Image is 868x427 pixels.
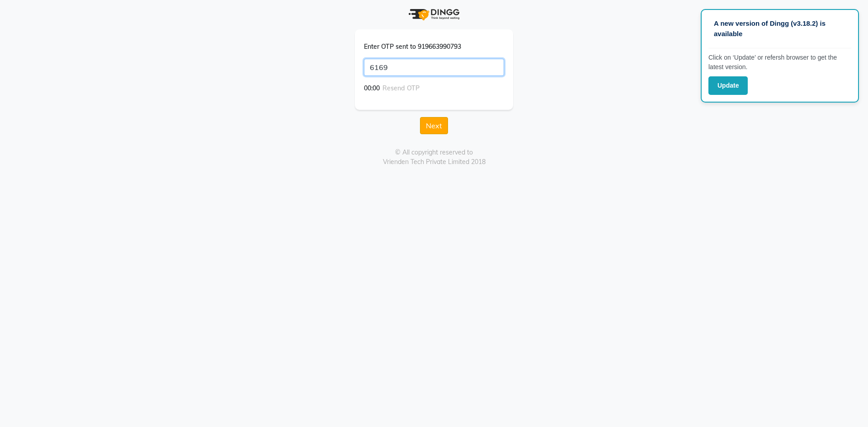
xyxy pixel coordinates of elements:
[708,53,851,72] p: Click on ‘Update’ or refersh browser to get the latest version.
[409,9,459,20] img: logo.png
[364,84,380,92] span: 00:00
[420,117,448,134] button: Next
[364,59,504,76] input: enter otp
[714,19,846,39] p: A new version of Dingg (v3.18.2) is available
[380,83,422,94] button: Resend OTP
[364,42,504,52] div: Enter OTP sent to 919663990793
[708,76,748,95] button: Update
[183,148,685,167] div: © All copyright reserved to Vrienden Tech Private Limited 2018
